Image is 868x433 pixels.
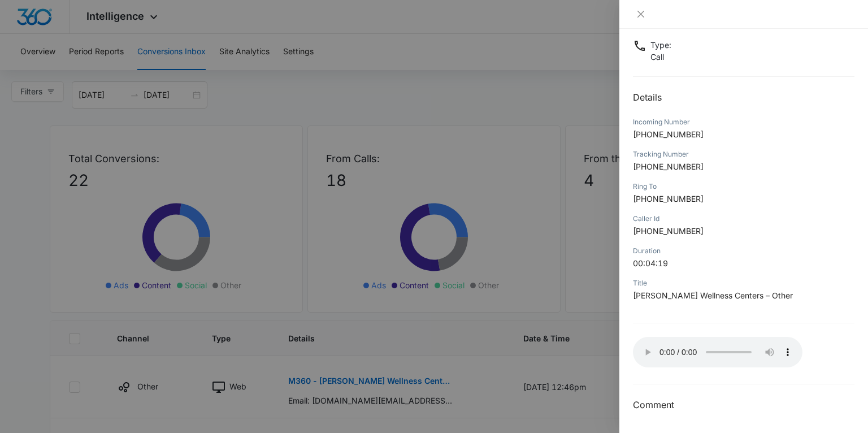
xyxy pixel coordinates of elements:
[650,39,671,51] p: Type :
[633,129,704,139] span: [PHONE_NUMBER]
[633,246,854,256] div: Duration
[633,9,649,19] button: Close
[633,194,704,203] span: [PHONE_NUMBER]
[636,10,645,19] span: close
[633,90,854,104] h2: Details
[650,51,671,63] p: Call
[633,117,854,127] div: Incoming Number
[633,337,802,367] audio: Your browser does not support the audio tag.
[633,214,854,224] div: Caller Id
[633,278,854,288] div: Title
[633,149,854,159] div: Tracking Number
[633,162,704,171] span: [PHONE_NUMBER]
[633,226,704,236] span: [PHONE_NUMBER]
[633,398,854,412] h3: Comment
[633,258,668,268] span: 00:04:19
[633,181,854,192] div: Ring To
[633,291,793,300] span: [PERSON_NAME] Wellness Centers – Other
